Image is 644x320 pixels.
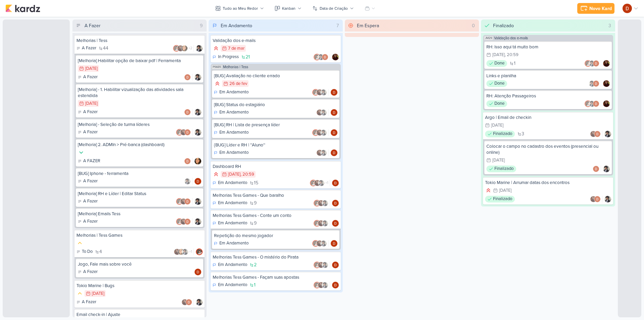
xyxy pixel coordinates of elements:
img: Pedro Luahn Simões [182,248,189,255]
div: [Melhoria] RH e Líder | Editar Status [78,191,201,197]
img: Pedro Luahn Simões [322,200,328,207]
p: A Fazer [83,109,98,116]
img: Karen Duarte [195,158,201,165]
div: Colaboradores: Jaqueline Molina, Pedro Luahn Simões [316,109,329,116]
div: Responsável: Pedro Luahn Simões [604,196,611,202]
img: Jaqueline Molina [314,180,321,186]
img: Pedro Luahn Simões [195,198,201,205]
img: Cezar Giusti [312,240,319,247]
span: +1 [325,180,328,186]
div: In Progress [213,54,239,60]
img: Pedro Luahn Simões [184,178,191,185]
img: Jaqueline Molina [318,262,324,268]
div: Responsável: Jaqueline Molina [332,54,339,60]
p: Done [494,100,504,107]
div: [BUG] Avaliação no cliente errado [214,73,337,79]
div: Colaboradores: Cezar Giusti, Jaqueline Molina, Pedro Luahn Simões [312,89,329,96]
div: A Fazer [78,178,98,185]
div: Colaboradores: Pedro Luahn Simões, Davi Elias Teixeira [589,80,601,87]
img: Davi Elias Teixeira [184,158,191,165]
div: Colaboradores: Cezar Giusti, Jaqueline Molina, Pedro Luahn Simões [314,220,330,227]
img: Karen Duarte [178,248,184,255]
div: Prioridade Alta [485,187,492,194]
p: A Fazer [83,129,98,136]
p: Em Andamento [218,262,247,268]
img: Jaqueline Molina [318,282,324,288]
p: Em Andamento [219,109,249,116]
span: 21 [246,55,250,59]
img: Cezar Giusti [176,218,183,225]
div: Responsável: Davi Elias Teixeira [331,109,337,116]
img: Davi Elias Teixeira [332,200,339,207]
img: Davi Elias Teixeira [184,129,191,136]
img: Pedro Luahn Simões [589,60,595,67]
div: A Fazer [76,299,96,306]
img: Davi Elias Teixeira [332,262,339,268]
p: Em Andamento [219,240,249,247]
img: Davi Elias Teixeira [331,240,337,247]
img: Cezar Giusti [314,262,320,268]
img: Davi Elias Teixeira [331,89,337,96]
img: Davi Elias Teixeira [593,60,599,67]
button: Novo Kard [577,3,614,14]
div: Finalizado [485,131,515,137]
div: Colaboradores: Cezar Giusti, Jaqueline Molina, Pedro Luahn Simões [314,200,330,207]
div: Em Andamento [213,180,247,186]
img: Pedro Luahn Simões [589,80,595,87]
img: Jaqueline Molina [174,248,180,255]
div: Em Andamento [213,200,247,207]
div: Prioridade Alta [213,45,219,52]
img: Jaqueline Molina [316,129,323,136]
img: Jaqueline Molina [316,240,323,247]
div: Responsável: Jaqueline Molina [603,80,610,87]
img: Cezar Giusti [314,282,320,288]
img: Jaqueline Molina [180,198,187,205]
img: Pedro Luahn Simões [320,129,327,136]
div: {BUG] Líder e RH | ''Aluno'' [214,142,337,148]
div: Melhorias Tess Games - Façam suas apostas [213,274,339,280]
div: Responsável: Davi Elias Teixeira [332,200,339,207]
div: Colaboradores: Cezar Giusti, Jaqueline Molina, Karen Duarte, Pedro Luahn Simões, Davi Elias Teixeira [173,45,194,52]
span: 15 [254,181,258,185]
p: Em Andamento [218,220,247,227]
img: Davi Elias Teixeira [332,220,339,227]
img: Pedro Luahn Simões [589,100,595,107]
img: Davi Elias Teixeira [195,269,201,275]
div: Em Andamento [221,22,252,29]
div: Melhorias Tess Games - Que baralho [213,192,339,198]
div: Em Andamento [214,240,249,247]
div: Responsável: Pedro Luahn Simões [196,45,203,52]
span: 3 [522,132,524,136]
div: Prioridade Baixa [78,149,85,156]
div: [BUG] Iphone - ferramenta [78,171,201,177]
div: Colaboradores: Cezar Giusti, Jaqueline Molina, Pedro Luahn Simões [312,240,329,247]
div: Colaboradores: Jaqueline Molina, Pedro Luahn Simões [316,149,329,156]
div: Melhorias Tess Games - Conte um conto [213,213,339,219]
div: Responsável: Pedro Luahn Simões [603,166,610,172]
div: Em Andamento [214,129,249,136]
img: Pedro Luahn Simões [196,299,203,306]
div: [DATE] [228,172,240,177]
img: Pedro Luahn Simões [196,45,203,52]
img: Davi Elias Teixeira [593,166,599,172]
img: Jaqueline Molina [318,200,324,207]
div: [BUG] Status do estagiário [214,102,337,108]
div: Responsável: Davi Elias Teixeira [332,220,339,227]
div: A Fazer [76,45,96,52]
div: RH: Atenção Passageiros [486,93,610,99]
div: Prioridade Alta [214,80,221,87]
div: 9 [197,22,205,29]
img: Pedro Luahn Simões [604,131,611,137]
p: Em Andamento [219,149,249,156]
div: Em Andamento [214,89,249,96]
img: Jaqueline Molina [177,45,184,52]
img: Davi Elias Teixeira [184,218,191,225]
img: Pedro Luahn Simões [195,129,201,136]
div: Responsável: Davi Elias Teixeira [332,180,339,186]
div: Colaboradores: Cezar Giusti, Jaqueline Molina, Davi Elias Teixeira [176,218,193,225]
div: Argo | Email de checkin [485,115,611,121]
img: Cezar Giusti [312,129,319,136]
div: Responsável: Davi Elias Teixeira [195,269,201,275]
div: A Fazer [78,74,98,81]
span: 1 [254,283,256,287]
